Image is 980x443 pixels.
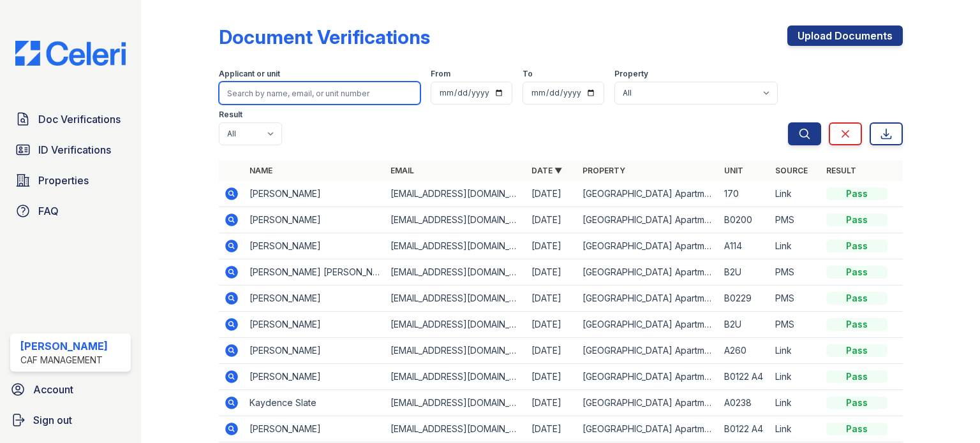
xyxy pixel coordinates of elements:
a: Sign out [5,407,136,433]
td: 170 [719,181,770,207]
span: Properties [38,173,89,188]
span: FAQ [38,203,59,219]
td: Link [770,364,821,390]
a: Result [826,166,856,175]
div: CAF Management [20,354,108,367]
td: [PERSON_NAME] [244,181,385,207]
div: Pass [826,318,887,331]
label: Property [614,69,648,79]
span: Sign out [33,412,72,428]
div: Pass [826,187,887,200]
a: Name [249,166,272,175]
td: [DATE] [526,259,577,286]
td: [GEOGRAPHIC_DATA] Apartments [577,364,718,390]
a: Unit [724,166,743,175]
a: Doc Verifications [10,106,131,132]
td: Link [770,181,821,207]
div: Pass [826,292,887,305]
td: [GEOGRAPHIC_DATA] Apartments [577,416,718,442]
div: Pass [826,423,887,435]
td: [GEOGRAPHIC_DATA] Apartments [577,181,718,207]
td: [EMAIL_ADDRESS][DOMAIN_NAME] [385,181,526,207]
input: Search by name, email, or unit number [219,82,420,105]
td: B0229 [719,286,770,312]
td: [DATE] [526,338,577,364]
td: [PERSON_NAME] [244,364,385,390]
a: Account [5,377,136,402]
td: [EMAIL_ADDRESS][DOMAIN_NAME] [385,364,526,390]
td: [GEOGRAPHIC_DATA] Apartments [577,286,718,312]
td: [EMAIL_ADDRESS][DOMAIN_NAME] [385,312,526,338]
td: B2U [719,259,770,286]
span: Doc Verifications [38,112,121,127]
td: [PERSON_NAME] [244,286,385,312]
td: [DATE] [526,364,577,390]
td: [EMAIL_ADDRESS][DOMAIN_NAME] [385,233,526,259]
td: Kaydence Slate [244,390,385,416]
span: ID Verifications [38,142,111,157]
label: From [431,69,450,79]
td: [PERSON_NAME] [244,312,385,338]
a: ID Verifications [10,137,131,163]
td: PMS [770,286,821,312]
td: A114 [719,233,770,259]
td: [PERSON_NAME] [244,233,385,259]
td: Link [770,338,821,364]
td: [DATE] [526,416,577,442]
td: B0122 A4 [719,364,770,390]
td: [GEOGRAPHIC_DATA] Apartments [577,259,718,286]
td: [GEOGRAPHIC_DATA] Apartments [577,207,718,233]
a: Properties [10,168,131,193]
td: B0122 A4 [719,416,770,442]
td: B0200 [719,207,770,233]
td: [EMAIL_ADDRESS][DOMAIN_NAME] [385,338,526,364]
label: To [523,69,533,79]
td: [DATE] [526,181,577,207]
td: [EMAIL_ADDRESS][DOMAIN_NAME] [385,259,526,286]
td: [EMAIL_ADDRESS][DOMAIN_NAME] [385,416,526,442]
td: [EMAIL_ADDRESS][DOMAIN_NAME] [385,390,526,416]
div: Pass [826,266,887,279]
td: [GEOGRAPHIC_DATA] Apartments [577,338,718,364]
td: [PERSON_NAME] [PERSON_NAME] [244,259,385,286]
div: [PERSON_NAME] [20,338,108,354]
img: CE_Logo_Blue-a8612792a0a2168367f1c8372b55b34899dd931a85d93a1a3d3e32e68fde9ad4.png [5,41,136,66]
a: Property [583,166,625,175]
a: Date ▼ [531,166,562,175]
td: [DATE] [526,390,577,416]
td: [EMAIL_ADDRESS][DOMAIN_NAME] [385,207,526,233]
td: [PERSON_NAME] [244,338,385,364]
td: PMS [770,259,821,286]
td: [EMAIL_ADDRESS][DOMAIN_NAME] [385,286,526,312]
label: Result [219,110,242,120]
div: Pass [826,344,887,357]
div: Pass [826,214,887,226]
td: B2U [719,312,770,338]
td: A260 [719,338,770,364]
div: Pass [826,396,887,409]
td: A0238 [719,390,770,416]
span: Account [33,382,73,397]
td: Link [770,416,821,442]
a: FAQ [10,198,131,224]
td: [DATE] [526,233,577,259]
td: [PERSON_NAME] [244,207,385,233]
div: Pass [826,370,887,383]
td: Link [770,390,821,416]
a: Email [390,166,414,175]
td: [PERSON_NAME] [244,416,385,442]
a: Source [775,166,808,175]
div: Document Verifications [219,25,430,48]
td: Link [770,233,821,259]
td: [GEOGRAPHIC_DATA] Apartments [577,390,718,416]
td: [DATE] [526,207,577,233]
td: [DATE] [526,312,577,338]
a: Upload Documents [787,25,903,46]
div: Pass [826,240,887,252]
td: [GEOGRAPHIC_DATA] Apartments [577,233,718,259]
td: PMS [770,312,821,338]
td: [GEOGRAPHIC_DATA] Apartments [577,312,718,338]
td: PMS [770,207,821,233]
td: [DATE] [526,286,577,312]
